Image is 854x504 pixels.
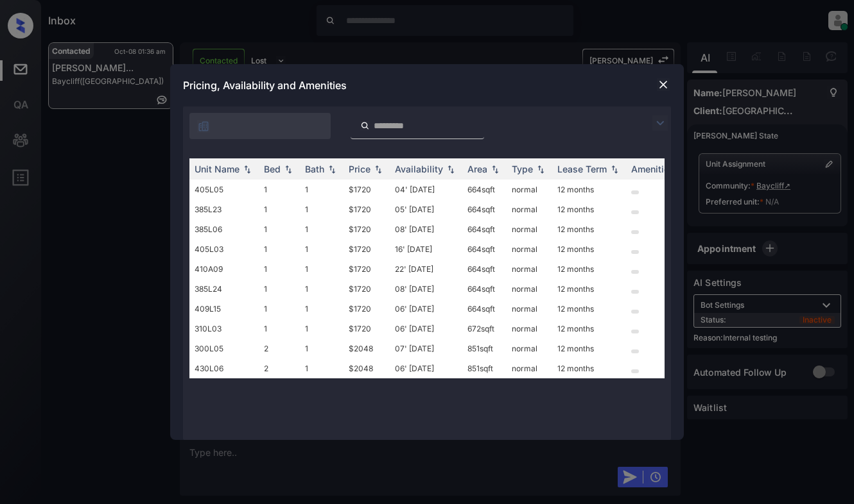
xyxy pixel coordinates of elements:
td: normal [507,319,552,339]
td: 1 [259,279,300,299]
td: 1 [259,219,300,239]
td: 2 [259,339,300,358]
td: 1 [300,319,344,339]
td: 1 [259,319,300,339]
td: 1 [259,180,300,199]
td: 12 months [552,279,626,299]
td: 12 months [552,180,626,199]
div: Bath [305,164,324,174]
div: Amenities [631,164,674,174]
td: 1 [259,259,300,279]
td: 12 months [552,339,626,358]
td: 08' [DATE] [390,219,462,239]
td: normal [507,358,552,378]
td: 405L05 [189,180,259,199]
td: 04' [DATE] [390,180,462,199]
td: 664 sqft [462,239,507,259]
td: 1 [300,180,344,199]
td: 385L24 [189,279,259,299]
td: 12 months [552,199,626,219]
td: 664 sqft [462,299,507,319]
td: 12 months [552,319,626,339]
td: $2048 [344,358,390,378]
div: Unit Name [195,164,240,174]
img: icon-zuma [652,115,668,131]
img: sorting [444,165,457,174]
td: 12 months [552,299,626,319]
td: 08' [DATE] [390,279,462,299]
td: 16' [DATE] [390,239,462,259]
img: sorting [534,165,547,174]
td: 1 [300,259,344,279]
td: $1720 [344,239,390,259]
td: 310L03 [189,319,259,339]
td: normal [507,219,552,239]
td: 430L06 [189,358,259,378]
td: 672 sqft [462,319,507,339]
td: 664 sqft [462,219,507,239]
td: 664 sqft [462,199,507,219]
td: normal [507,180,552,199]
td: $1720 [344,180,390,199]
td: 1 [300,358,344,378]
td: 664 sqft [462,279,507,299]
td: normal [507,299,552,319]
img: close [657,78,670,91]
div: Type [512,164,533,174]
img: icon-zuma [360,120,370,131]
td: $1720 [344,299,390,319]
td: 1 [259,299,300,319]
img: icon-zuma [197,120,210,133]
td: 1 [259,199,300,219]
td: normal [507,279,552,299]
div: Area [467,164,487,174]
td: 1 [300,239,344,259]
td: normal [507,259,552,279]
div: Price [349,164,370,174]
td: normal [507,239,552,259]
td: normal [507,199,552,219]
img: sorting [282,165,295,174]
td: normal [507,339,552,358]
td: 664 sqft [462,259,507,279]
img: sorting [372,165,385,174]
td: $1720 [344,279,390,299]
td: 12 months [552,239,626,259]
td: 12 months [552,259,626,279]
td: 22' [DATE] [390,259,462,279]
div: Lease Term [557,164,607,174]
td: 07' [DATE] [390,339,462,358]
img: sorting [326,165,338,174]
td: $1720 [344,259,390,279]
td: 2 [259,358,300,378]
div: Availability [395,164,443,174]
td: 1 [300,219,344,239]
td: 06' [DATE] [390,299,462,319]
div: Pricing, Availability and Amenities [170,64,684,106]
td: 300L05 [189,339,259,358]
td: $1720 [344,319,390,339]
td: 05' [DATE] [390,199,462,219]
td: 06' [DATE] [390,319,462,339]
td: 1 [300,299,344,319]
img: sorting [489,165,501,174]
td: 1 [259,239,300,259]
td: 12 months [552,358,626,378]
td: $1720 [344,219,390,239]
td: 851 sqft [462,358,507,378]
td: 1 [300,279,344,299]
td: 1 [300,339,344,358]
td: 12 months [552,219,626,239]
img: sorting [241,165,254,174]
td: 405L03 [189,239,259,259]
td: 410A09 [189,259,259,279]
td: 385L23 [189,199,259,219]
img: sorting [608,165,621,174]
td: $1720 [344,199,390,219]
td: 851 sqft [462,339,507,358]
td: 1 [300,199,344,219]
td: 664 sqft [462,180,507,199]
td: $2048 [344,339,390,358]
td: 385L06 [189,219,259,239]
td: 409L15 [189,299,259,319]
